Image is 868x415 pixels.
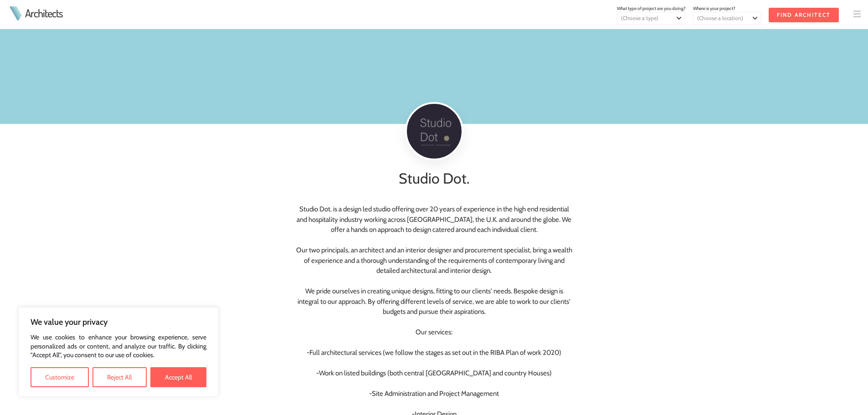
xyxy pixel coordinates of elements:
p: We value your privacy [31,317,206,328]
button: Customize [31,367,89,387]
img: Architects [7,6,24,20]
p: We use cookies to enhance your browsing experience, serve personalized ads or content, and analyz... [31,333,206,360]
button: Reject All [92,367,146,387]
span: Where is your project? [693,5,735,11]
input: Find Architect [769,8,839,22]
button: Accept All [150,367,206,387]
span: What type of project are you doing? [617,5,686,11]
a: Architects [25,8,62,19]
h1: Studio Dot. [208,168,660,190]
